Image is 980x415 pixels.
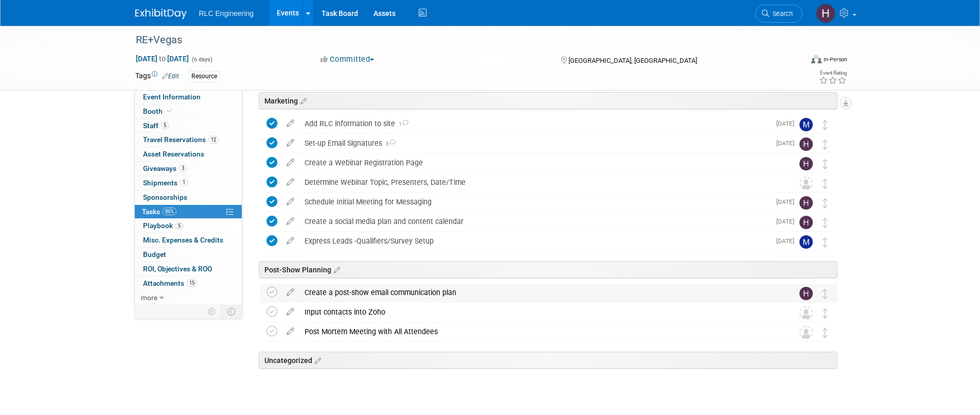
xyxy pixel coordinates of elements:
img: Unassigned [799,177,813,190]
span: [GEOGRAPHIC_DATA], [GEOGRAPHIC_DATA] [568,57,697,64]
a: Event Information [135,90,242,104]
i: Move task [823,198,828,208]
span: Booth [143,107,174,115]
div: Create a Webinar Registration Page [299,154,779,171]
td: Personalize Event Tab Strip [203,305,221,318]
i: Move task [823,308,828,318]
span: Travel Reservations [143,135,219,144]
img: Format-Inperson.png [811,55,822,63]
span: 8 [382,141,396,147]
i: Booth reservation complete [167,108,172,114]
i: Move task [823,328,828,338]
span: Sponsorships [143,193,187,201]
i: Move task [823,159,828,169]
div: Express Leads -Qualifiers/Survey Setup [299,232,770,250]
a: Playbook5 [135,219,242,233]
i: Move task [823,120,828,130]
a: edit [281,158,299,167]
i: Move task [823,140,828,149]
img: Haley Cadran [816,4,835,23]
a: Booth [135,105,242,118]
div: Resource [188,71,220,82]
img: Haley Cadran [799,196,813,210]
span: 86% [163,207,176,215]
span: 5 [175,222,183,230]
img: Michelle Daniels [799,235,813,249]
span: [DATE] [776,120,799,127]
img: ExhibitDay [135,9,187,19]
a: Shipments1 [135,176,242,190]
div: Create a social media plan and content calendar [299,213,770,230]
div: Uncategorized [259,352,838,369]
span: to [157,55,167,63]
img: Unassigned [799,306,813,320]
a: Edit sections [312,355,321,365]
a: edit [281,119,299,128]
i: Move task [823,179,828,188]
span: [DATE] [776,218,799,225]
span: 1 [395,121,408,128]
a: edit [281,217,299,226]
span: 5 [161,122,169,129]
div: Schedule Initial Meeting for Messaging [299,193,770,211]
a: edit [281,236,299,246]
span: Tasks [142,207,176,216]
div: Post Mortem Meeting with All Attendees [299,323,779,340]
span: Asset Reservations [143,150,204,158]
div: Event Rating [819,71,847,76]
a: Staff5 [135,119,242,133]
img: Haley Cadran [799,287,813,300]
a: Edit sections [331,264,340,274]
a: edit [281,288,299,297]
span: Misc. Expenses & Credits [143,236,223,244]
a: Edit [162,73,179,80]
div: Post-Show Planning [259,261,838,278]
a: Attachments15 [135,276,242,290]
img: Haley Cadran [799,137,813,151]
span: Playbook [143,221,183,230]
i: Move task [823,218,828,228]
button: Committed [317,54,378,65]
span: more [141,293,157,302]
img: Haley Cadran [799,157,813,170]
a: edit [281,178,299,187]
span: ROI, Objectives & ROO [143,265,212,273]
a: edit [281,307,299,317]
a: Misc. Expenses & Credits [135,233,242,247]
a: Asset Reservations [135,147,242,161]
img: Michelle Daniels [799,118,813,131]
span: Attachments [143,279,197,287]
td: Tags [135,71,179,82]
span: Giveaways [143,164,187,172]
img: Unassigned [799,326,813,339]
a: Sponsorships [135,191,242,204]
span: 1 [180,179,188,186]
span: 12 [208,136,219,144]
span: (6 days) [191,56,212,63]
span: [DATE] [776,237,799,245]
span: RLC Engineering [199,9,254,18]
span: Staff [143,122,169,130]
a: more [135,291,242,305]
div: Set-up Email Signatures [299,134,770,152]
div: Create a post-show email communication plan [299,284,779,301]
span: 3 [179,164,187,172]
div: In-Person [823,56,847,63]
span: Search [769,10,793,18]
a: Travel Reservations12 [135,133,242,147]
div: Add RLC information to site [299,115,770,132]
span: Event Information [143,93,201,101]
span: [DATE] [DATE] [135,54,189,63]
a: edit [281,197,299,206]
div: Marketing [259,92,838,109]
span: 15 [187,279,197,287]
span: Shipments [143,179,188,187]
a: ROI, Objectives & ROO [135,262,242,276]
span: [DATE] [776,198,799,205]
i: Move task [823,237,828,247]
div: Event Format [742,54,848,69]
a: edit [281,139,299,148]
i: Move task [823,289,828,299]
a: Budget [135,248,242,262]
a: Giveaways3 [135,162,242,176]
